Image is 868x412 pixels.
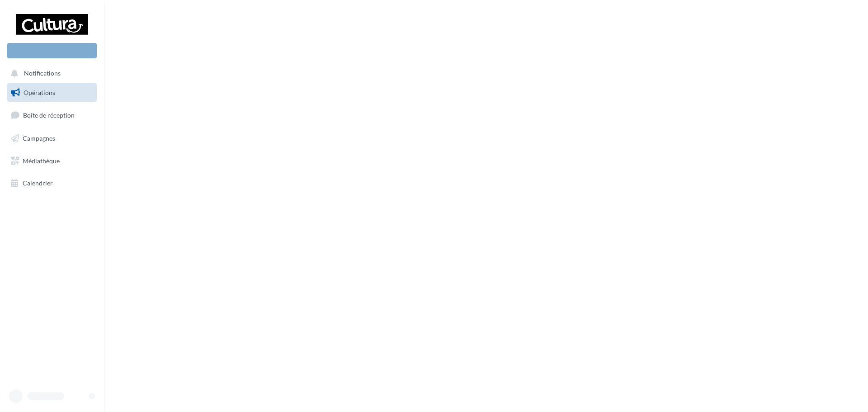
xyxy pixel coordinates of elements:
a: Campagnes [5,129,99,148]
a: Boîte de réception [5,105,99,125]
a: Médiathèque [5,152,99,170]
a: Calendrier [5,174,99,193]
span: Notifications [24,70,61,77]
span: Calendrier [23,179,53,187]
span: Boîte de réception [23,111,75,119]
span: Campagnes [23,134,55,142]
div: Nouvelle campagne [7,43,97,58]
span: Médiathèque [23,156,60,164]
a: Opérations [5,83,99,102]
span: Opérations [24,89,55,96]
